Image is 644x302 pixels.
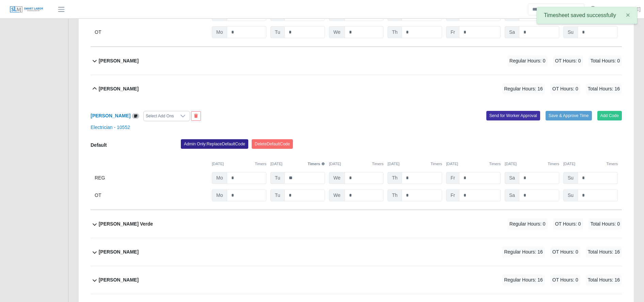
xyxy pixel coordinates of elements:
[563,172,578,184] span: Su
[563,26,578,38] span: Su
[502,83,545,95] span: Regular Hours: 16
[528,3,584,15] input: Search
[212,26,227,38] span: Mo
[388,161,442,167] div: [DATE]
[95,189,208,201] div: OT
[550,274,580,286] span: OT Hours: 0
[191,111,201,121] button: End Worker & Remove from the Timesheet
[507,218,548,230] span: Regular Hours: 0
[446,172,459,184] span: Fr
[132,113,139,118] a: View/Edit Notes
[505,26,519,38] span: Sa
[95,172,208,184] div: REG
[212,161,266,167] div: [DATE]
[255,161,266,167] button: Timers
[489,161,501,167] button: Timers
[181,139,248,149] button: Admin Only:ReplaceDefaultCode
[430,161,442,167] button: Timers
[626,11,630,19] span: ×
[588,218,622,230] span: Total Hours: 0
[553,218,583,230] span: OT Hours: 0
[270,26,285,38] span: Tu
[270,172,285,184] span: Tu
[329,189,345,201] span: We
[91,266,622,294] button: [PERSON_NAME] Regular Hours: 16 OT Hours: 0 Total Hours: 16
[606,161,618,167] button: Timers
[91,113,130,118] a: [PERSON_NAME]
[601,6,641,13] a: [PERSON_NAME]
[91,47,622,75] button: [PERSON_NAME] Regular Hours: 0 OT Hours: 0 Total Hours: 0
[99,85,139,92] b: [PERSON_NAME]
[91,75,622,103] button: [PERSON_NAME] Regular Hours: 16 OT Hours: 0 Total Hours: 16
[446,26,459,38] span: Fr
[91,238,622,266] button: [PERSON_NAME] Regular Hours: 16 OT Hours: 0 Total Hours: 16
[388,26,402,38] span: Th
[308,161,325,167] button: Timers
[505,161,559,167] div: [DATE]
[99,248,139,256] b: [PERSON_NAME]
[563,161,618,167] div: [DATE]
[486,111,540,120] button: Send for Worker Approval
[548,161,559,167] button: Timers
[505,189,519,201] span: Sa
[505,172,519,184] span: Sa
[91,210,622,238] button: [PERSON_NAME] Verde Regular Hours: 0 OT Hours: 0 Total Hours: 0
[388,189,402,201] span: Th
[91,125,130,130] a: Electrician - 10552
[550,246,580,258] span: OT Hours: 0
[212,172,227,184] span: Mo
[212,189,227,201] span: Mo
[588,55,622,67] span: Total Hours: 0
[446,189,459,201] span: Fr
[586,274,622,286] span: Total Hours: 16
[502,246,545,258] span: Regular Hours: 16
[95,26,208,38] div: OT
[91,142,107,148] b: Default
[99,276,139,284] b: [PERSON_NAME]
[99,220,153,228] b: [PERSON_NAME] Verde
[537,7,637,24] div: Timesheet saved successfully
[563,189,578,201] span: Su
[270,189,285,201] span: Tu
[329,161,383,167] div: [DATE]
[329,26,345,38] span: We
[546,111,592,120] button: Save & Approve Time
[10,6,44,13] img: SLM Logo
[597,111,622,120] button: Add Code
[372,161,383,167] button: Timers
[446,161,501,167] div: [DATE]
[586,246,622,258] span: Total Hours: 16
[99,57,139,64] b: [PERSON_NAME]
[270,161,325,167] div: [DATE]
[144,111,176,121] div: Select Add Ons
[388,172,402,184] span: Th
[252,139,293,149] button: DeleteDefaultCode
[329,172,345,184] span: We
[550,83,580,95] span: OT Hours: 0
[586,83,622,95] span: Total Hours: 16
[502,274,545,286] span: Regular Hours: 16
[507,55,548,67] span: Regular Hours: 0
[553,55,583,67] span: OT Hours: 0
